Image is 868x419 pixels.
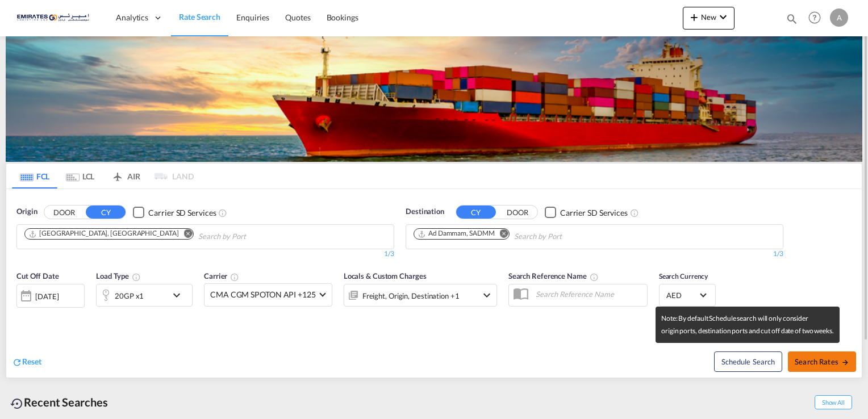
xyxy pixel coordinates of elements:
[412,225,627,246] md-chips-wrap: Chips container. Use arrow keys to select chips.
[830,9,848,27] div: A
[805,8,824,27] span: Help
[204,271,239,280] span: Carrier
[179,12,220,22] span: Rate Search
[103,164,148,188] md-tab-item: AIR
[480,288,494,302] md-icon: icon-chevron-down
[44,206,84,219] button: DOOR
[795,357,849,366] span: Search Rates
[344,271,427,280] span: Locals & Custom Charges
[16,271,59,280] span: Cut Off Date
[786,12,798,30] div: icon-magnify
[57,164,103,188] md-tab-item: LCL
[841,358,849,366] md-icon: icon-arrow-right
[210,289,316,300] span: CMA CGM SPOTON API +125
[176,229,193,240] button: Remove
[236,12,269,22] span: Enquiries
[514,228,622,246] input: Chips input.
[590,273,599,282] md-icon: Your search will be saved by the below given name
[687,10,701,24] md-icon: icon-plus 400-fg
[230,273,239,282] md-icon: The selected Trucker/Carrierwill be displayed in the rate results If the rates are from another f...
[96,284,193,307] div: 20GP x1icon-chevron-down
[406,206,444,217] span: Destination
[456,206,496,219] button: CY
[115,288,144,304] div: 20GP x1
[16,306,25,321] md-datepicker: Select
[23,225,311,246] md-chips-wrap: Chips container. Use arrow keys to select chips.
[285,12,310,22] span: Quotes
[788,351,856,372] button: Search Ratesicon-arrow-right
[12,164,194,188] md-pagination-wrapper: Use the left and right arrow keys to navigate between tabs
[6,389,112,415] div: Recent Searches
[17,5,94,31] img: c67187802a5a11ec94275b5db69a26e6.png
[786,12,798,25] md-icon: icon-magnify
[560,207,628,219] div: Carrier SD Services
[218,208,227,217] md-icon: Unchecked: Search for CY (Container Yard) services for all selected carriers.Checked : Search for...
[327,12,358,22] span: Bookings
[111,170,124,178] md-icon: icon-airplane
[170,288,189,302] md-icon: icon-chevron-down
[406,249,783,259] div: 1/3
[16,284,85,308] div: [DATE]
[545,206,628,218] md-checkbox: Checkbox No Ink
[498,206,537,219] button: DOOR
[132,273,141,282] md-icon: icon-information-outline
[6,189,862,377] div: OriginDOOR CY Checkbox No InkUnchecked: Search for CY (Container Yard) services for all selected ...
[418,229,496,238] div: Press delete to remove this chip.
[665,287,710,303] md-select: Select Currency: د.إ AEDUnited Arab Emirates Dirham
[133,206,216,218] md-checkbox: Checkbox No Ink
[96,271,141,280] span: Load Type
[687,12,730,22] span: New
[6,36,862,162] img: LCL+%26+FCL+BACKGROUND.png
[666,290,698,300] span: AED
[16,206,37,217] span: Origin
[362,288,460,304] div: Freight Origin Destination Factory Stuffing
[815,395,852,409] span: Show All
[659,272,708,280] span: Search Currency
[656,307,840,343] md-tooltip: Note: By default Schedule search will only consider origin ports, destination ports and cut off d...
[805,8,830,28] div: Help
[492,229,509,240] button: Remove
[22,357,41,366] span: Reset
[148,207,216,219] div: Carrier SD Services
[508,271,599,280] span: Search Reference Name
[12,357,22,367] md-icon: icon-refresh
[10,397,24,410] md-icon: icon-backup-restore
[28,229,181,238] div: Press delete to remove this chip.
[683,7,735,30] button: icon-plus 400-fgNewicon-chevron-down
[714,351,782,372] button: Note: By default Schedule search will only considerorigin ports, destination ports and cut off da...
[16,249,394,259] div: 1/3
[716,10,730,24] md-icon: icon-chevron-down
[86,206,126,219] button: CY
[530,286,647,303] input: Search Reference Name
[630,208,639,217] md-icon: Unchecked: Search for CY (Container Yard) services for all selected carriers.Checked : Search for...
[418,229,494,238] div: Ad Dammam, SADMM
[12,356,41,368] div: icon-refreshReset
[116,12,148,23] span: Analytics
[198,228,306,246] input: Chips input.
[28,229,178,238] div: Jebel Ali, AEJEA
[35,291,59,301] div: [DATE]
[344,284,497,307] div: Freight Origin Destination Factory Stuffingicon-chevron-down
[12,164,57,188] md-tab-item: FCL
